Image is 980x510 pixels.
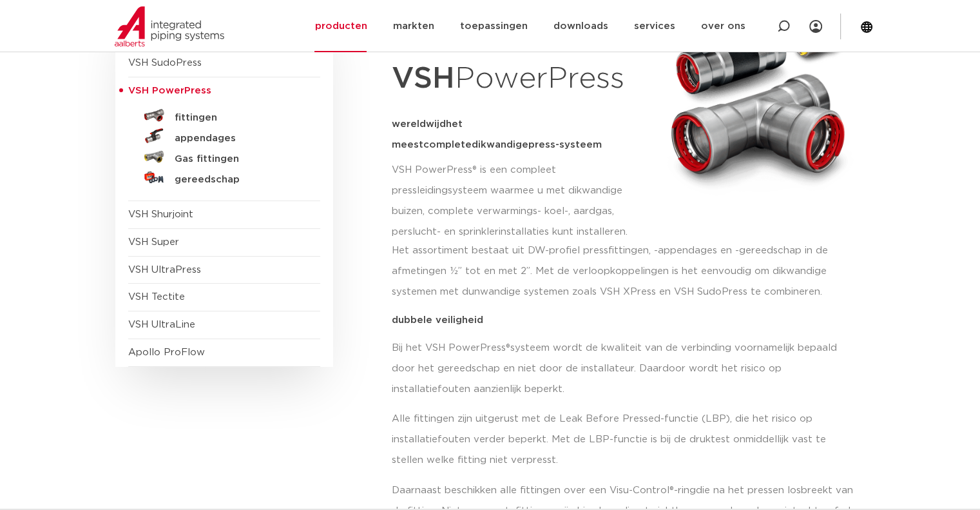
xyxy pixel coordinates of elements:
[175,133,302,144] h5: appendages
[175,174,302,186] h5: gereedschap
[392,343,506,353] span: Bij het VSH PowerPress
[128,320,195,329] a: VSH UltraLine
[392,343,837,394] span: systeem wordt de kwaliteit van de verbinding voornamelijk bepaald door het gereedschap en niet do...
[175,153,302,165] h5: Gas fittingen
[392,160,633,242] p: VSH PowerPress® is een compleet pressleidingsysteem waarmee u met dikwandige buizen, complete ver...
[392,409,857,471] p: Alle fittingen zijn uitgerust met de Leak Before Pressed-functie (LBP), die het risico op install...
[423,140,472,150] span: complete
[472,140,528,150] span: dikwandige
[392,485,696,495] span: Daarnaast beschikken alle fittingen over een Visu-Control®-ring
[128,167,320,188] a: gereedschap
[128,210,193,219] a: VSH Shurjoint
[392,240,857,302] p: Het assortiment bestaat uit DW-profiel pressfittingen, -appendages en -gereedschap in de afmeting...
[128,105,320,126] a: fittingen
[128,292,185,302] a: VSH Tectite
[128,86,211,95] span: VSH PowerPress
[128,237,179,247] a: VSH Super
[392,315,857,325] p: dubbele veiligheid
[392,64,455,93] strong: VSH
[128,146,320,167] a: Gas fittingen
[175,112,302,124] h5: fittingen
[128,265,201,275] a: VSH UltraPress
[128,58,202,68] a: VSH SudoPress
[128,348,205,357] a: Apollo ProFlow
[506,343,510,353] span: ®
[392,119,446,129] span: wereldwijd
[392,54,633,104] h1: PowerPress
[528,140,602,150] span: press-systeem
[128,126,320,146] a: appendages
[392,119,463,150] span: het meest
